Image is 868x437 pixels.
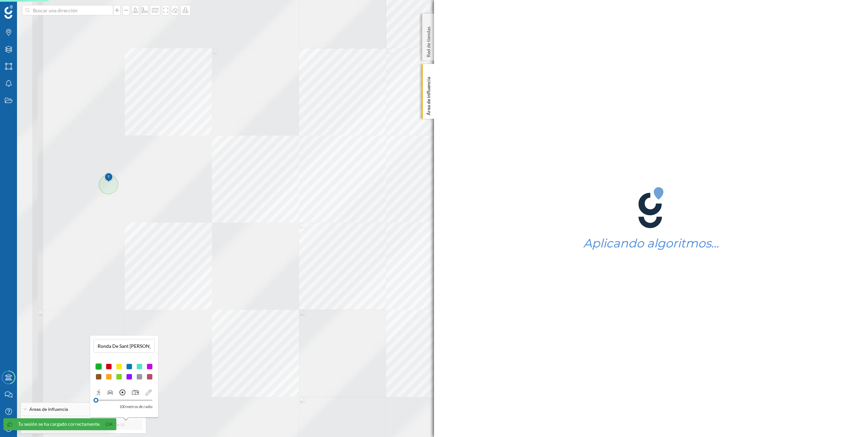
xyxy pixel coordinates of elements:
span: Áreas de influencia [29,406,68,412]
a: Ok [104,420,115,428]
div: Tu sesión se ha cargado correctamente. [18,421,100,427]
p: 100 metros de radio [119,403,152,410]
p: Red de tiendas [425,24,432,57]
h1: Aplicando algoritmos… [583,237,719,250]
img: Geoblink Logo [4,5,13,19]
span: Soporte [14,5,38,11]
img: Marker [104,171,113,184]
p: Área de influencia [425,74,432,115]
